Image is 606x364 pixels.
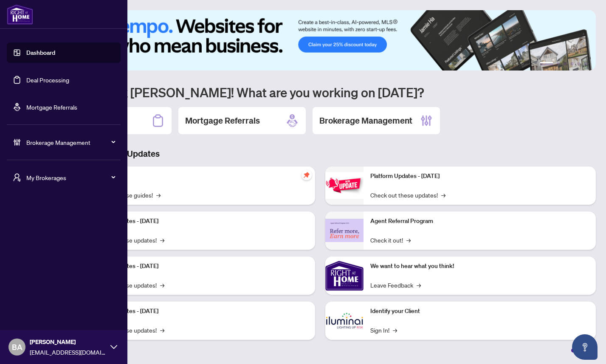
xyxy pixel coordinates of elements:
h1: Welcome back [PERSON_NAME]! What are you working on [DATE]? [44,84,596,100]
p: Platform Updates - [DATE] [89,217,308,226]
h2: Mortgage Referrals [185,115,260,127]
p: We want to hear what you think! [370,262,589,271]
img: Agent Referral Program [325,219,364,242]
a: Check out these updates!→ [370,190,445,200]
a: Sign In!→ [370,325,397,335]
p: Platform Updates - [DATE] [89,262,308,271]
a: Leave Feedback→ [370,280,421,290]
span: → [441,190,445,200]
span: → [160,325,164,335]
span: My Brokerages [26,173,115,182]
span: BA [12,341,23,353]
span: [PERSON_NAME] [30,337,106,347]
a: Dashboard [26,49,55,56]
span: user-switch [13,173,21,182]
span: pushpin [302,170,312,180]
p: Identify your Client [370,307,589,316]
a: Deal Processing [26,76,69,84]
button: 6 [584,62,587,65]
span: → [156,190,161,200]
p: Agent Referral Program [370,217,589,226]
img: logo [7,4,33,25]
a: Mortgage Referrals [26,103,77,111]
a: Check it out!→ [370,235,411,245]
p: Platform Updates - [DATE] [370,172,589,181]
span: → [160,235,164,245]
img: Identify your Client [325,302,364,340]
img: We want to hear what you think! [325,257,364,295]
p: Platform Updates - [DATE] [89,307,308,316]
p: Self-Help [89,172,308,181]
span: → [160,280,164,290]
button: 1 [540,62,553,65]
button: 3 [564,62,567,65]
h2: Brokerage Management [319,115,412,127]
span: → [406,235,411,245]
span: → [417,280,421,290]
span: → [393,325,397,335]
button: 2 [557,62,560,65]
button: Open asap [572,334,598,360]
span: [EMAIL_ADDRESS][DOMAIN_NAME] [30,347,106,357]
img: Platform Updates - June 23, 2025 [325,172,364,199]
span: Brokerage Management [26,138,115,147]
button: 4 [570,62,574,65]
h3: Brokerage & Industry Updates [44,148,596,160]
img: Slide 0 [44,10,596,71]
button: 5 [577,62,581,65]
